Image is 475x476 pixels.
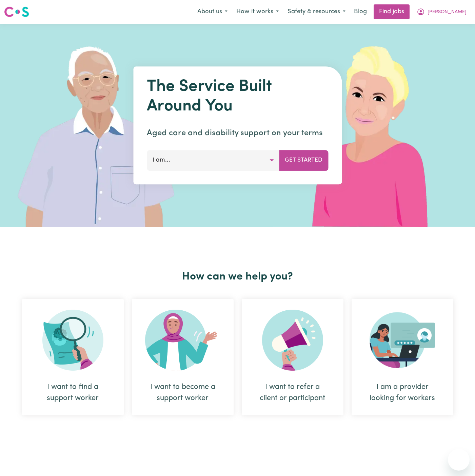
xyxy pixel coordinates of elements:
img: Search [42,310,103,371]
iframe: Button to launch messaging window [448,449,470,471]
img: Become Worker [145,310,220,371]
button: Get Started [279,150,328,170]
div: I want to find a support worker [38,381,107,404]
div: I am a provider looking for workers [368,381,437,404]
button: How it works [232,5,283,19]
a: Blog [350,4,371,19]
span: [PERSON_NAME] [428,8,467,16]
button: Safety & resources [283,5,350,19]
div: I want to become a support worker [132,299,234,415]
button: My Account [412,5,471,19]
img: Provider [370,310,435,371]
div: I am a provider looking for workers [352,299,453,415]
button: I am... [147,150,279,170]
h1: The Service Built Around You [147,77,328,116]
img: Careseekers logo [4,6,29,18]
a: Find jobs [374,4,410,19]
h2: How can we help you? [18,270,457,283]
p: Aged care and disability support on your terms [147,127,328,139]
button: About us [193,5,232,19]
div: I want to refer a client or participant [258,381,327,404]
a: Careseekers logo [4,4,29,20]
div: I want to refer a client or participant [242,299,343,415]
div: I want to become a support worker [148,381,217,404]
img: Refer [262,310,323,371]
div: I want to find a support worker [22,299,124,415]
